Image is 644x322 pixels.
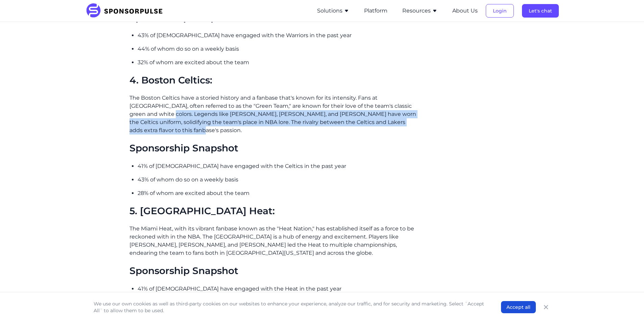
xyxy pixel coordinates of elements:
[129,265,417,277] h2: Sponsorship Snapshot
[522,4,559,18] button: Let's chat
[138,58,417,67] p: 32% of whom are excited about the team
[610,290,644,322] iframe: Chat Widget
[541,302,551,312] button: Close
[94,300,487,314] p: We use our own cookies as well as third-party cookies on our websites to enhance your experience,...
[501,301,536,313] button: Accept all
[129,94,417,134] p: The Boston Celtics have a storied history and a fanbase that's known for its intensity. Fans at [...
[522,8,559,14] a: Let's chat
[486,4,514,18] button: Login
[317,7,349,15] button: Solutions
[364,7,387,15] button: Platform
[364,8,387,14] a: Platform
[452,8,478,14] a: About Us
[402,7,437,15] button: Resources
[138,176,417,184] p: 43% of whom do so on a weekly basis
[452,7,478,15] button: About Us
[138,31,417,40] p: 43% of [DEMOGRAPHIC_DATA] have engaged with the Warriors in the past year
[129,205,417,217] h2: 5. [GEOGRAPHIC_DATA] Heat:
[86,3,168,18] img: SponsorPulse
[138,189,417,197] p: 28% of whom are excited about the team
[129,143,417,154] h2: Sponsorship Snapshot
[129,75,417,86] h2: 4. Boston Celtics:
[486,8,514,14] a: Login
[138,45,417,53] p: 44% of whom do so on a weekly basis
[129,225,417,257] p: The Miami Heat, with its vibrant fanbase known as the "Heat Nation," has established itself as a ...
[138,285,417,293] p: 41% of [DEMOGRAPHIC_DATA] have engaged with the Heat in the past year
[138,162,417,170] p: 41% of [DEMOGRAPHIC_DATA] have engaged with the Celtics in the past year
